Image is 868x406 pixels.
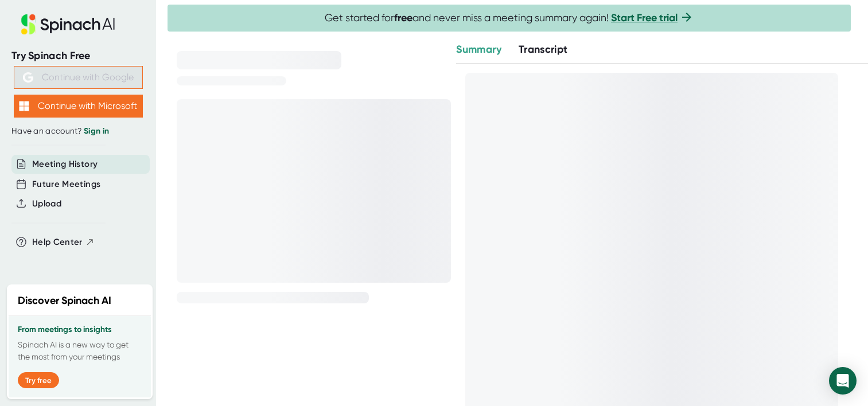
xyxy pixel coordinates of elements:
button: Continue with Microsoft [14,95,143,118]
button: Summary [456,42,501,57]
button: Transcript [519,42,568,57]
a: Start Free trial [611,11,678,24]
p: Spinach AI is a new way to get the most from your meetings [18,339,142,363]
span: Transcript [519,43,568,56]
span: Summary [456,43,501,56]
img: Aehbyd4JwY73AAAAAElFTkSuQmCC [23,72,33,83]
button: Try free [18,372,59,388]
div: Have an account? [11,126,145,136]
h2: Discover Spinach AI [18,293,111,309]
div: Open Intercom Messenger [829,367,857,395]
a: Sign in [84,126,109,136]
button: Meeting History [32,158,98,171]
button: Future Meetings [32,178,100,191]
span: Help Center [32,236,83,249]
button: Help Center [32,236,95,249]
span: Get started for and never miss a meeting summary again! [325,11,694,25]
b: free [394,11,412,24]
button: Upload [32,197,61,210]
h3: From meetings to insights [18,325,142,334]
div: Try Spinach Free [11,49,145,63]
button: Continue with Google [14,66,143,89]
